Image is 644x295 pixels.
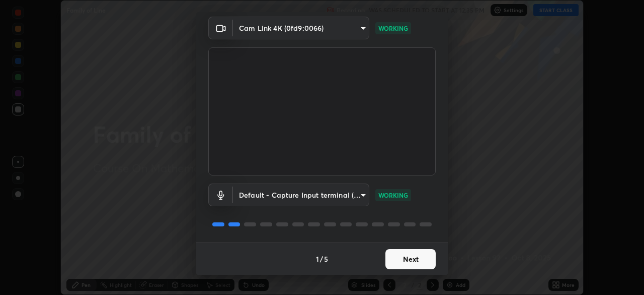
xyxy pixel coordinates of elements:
div: Cam Link 4K (0fd9:0066) [233,17,369,39]
h4: / [320,254,323,264]
h4: 5 [324,254,328,264]
div: Cam Link 4K (0fd9:0066) [233,184,369,206]
h4: 1 [316,254,319,264]
button: Next [385,249,436,269]
p: WORKING [378,191,408,200]
p: WORKING [378,24,408,33]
